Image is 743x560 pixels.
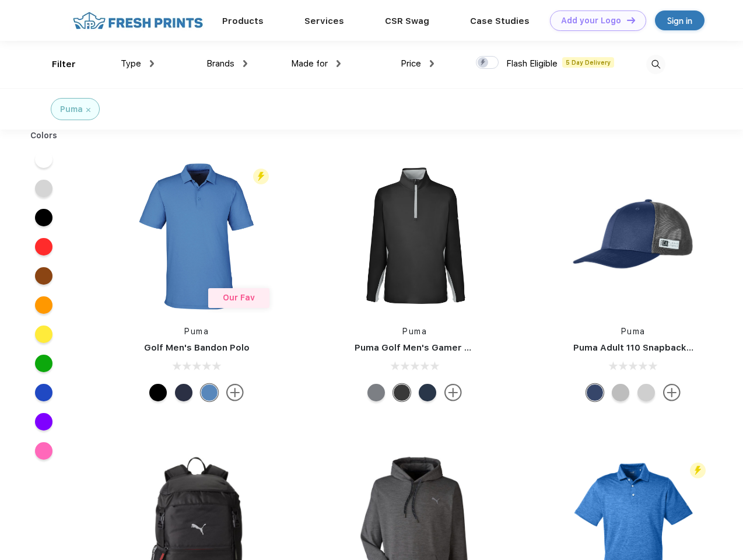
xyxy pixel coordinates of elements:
div: Puma Black [149,384,167,401]
div: Navy Blazer [175,384,192,401]
img: func=resize&h=266 [556,159,711,314]
span: Price [401,58,421,69]
div: Lake Blue [201,384,218,401]
div: Puma [60,103,83,116]
div: Navy Blazer [419,384,436,401]
a: Puma [184,327,209,336]
img: more.svg [444,384,462,401]
a: Puma [402,327,427,336]
a: CSR Swag [385,16,429,26]
img: fo%20logo%202.webp [69,10,206,31]
img: desktop_search.svg [646,55,665,74]
div: Sign in [667,14,692,27]
div: Filter [52,58,76,71]
a: Services [304,16,344,26]
span: Made for [291,58,328,69]
img: filter_cancel.svg [86,108,90,112]
img: dropdown.png [243,60,247,67]
img: dropdown.png [430,60,434,67]
span: Type [121,58,141,69]
a: Golf Men's Bandon Polo [144,342,250,353]
div: Quarry with Brt Whit [612,384,629,401]
img: more.svg [226,384,244,401]
a: Products [222,16,264,26]
img: dropdown.png [337,60,341,67]
div: Quarry Brt Whit [637,384,655,401]
div: Peacoat with Qut Shd [586,384,604,401]
span: Our Fav [223,293,255,302]
a: Sign in [655,10,705,30]
a: Puma [621,327,646,336]
span: Flash Eligible [506,58,558,69]
div: Puma Black [393,384,411,401]
img: func=resize&h=266 [337,159,492,314]
img: dropdown.png [150,60,154,67]
img: func=resize&h=266 [119,159,274,314]
img: more.svg [663,384,681,401]
img: DT [627,17,635,23]
div: Colors [22,129,66,142]
img: flash_active_toggle.svg [690,463,706,478]
span: 5 Day Delivery [562,57,614,68]
a: Puma Golf Men's Gamer Golf Quarter-Zip [355,342,539,353]
div: Add your Logo [561,16,621,26]
div: Quiet Shade [367,384,385,401]
span: Brands [206,58,234,69]
img: flash_active_toggle.svg [253,169,269,184]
